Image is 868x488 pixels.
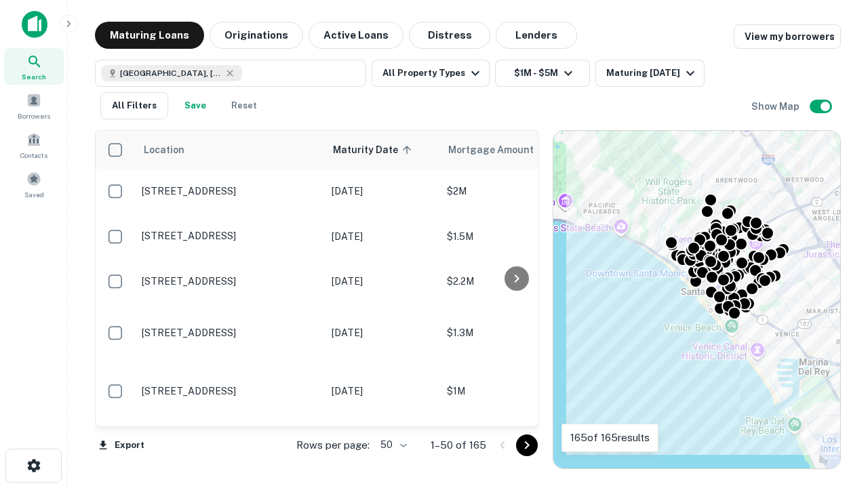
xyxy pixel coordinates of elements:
span: Mortgage Amount [448,142,551,158]
span: Maturity Date [333,142,416,158]
p: [STREET_ADDRESS] [142,327,318,339]
span: [GEOGRAPHIC_DATA], [GEOGRAPHIC_DATA], [GEOGRAPHIC_DATA] [120,67,222,79]
p: $2M [447,184,583,199]
p: 1–50 of 165 [431,437,486,453]
button: All Filters [100,92,168,119]
span: Search [22,71,46,82]
button: Maturing Loans [95,22,204,49]
th: Maturity Date [325,131,440,169]
button: Go to next page [516,434,538,456]
span: Contacts [20,150,47,161]
span: Location [143,142,184,158]
th: Location [135,131,325,169]
p: [STREET_ADDRESS] [142,275,318,287]
span: Borrowers [18,110,50,121]
a: Contacts [4,127,64,163]
button: Export [95,435,148,455]
p: [STREET_ADDRESS] [142,385,318,397]
p: [DATE] [332,274,433,289]
div: Maturing [DATE] [606,65,698,81]
a: Borrowers [4,87,64,124]
button: $1M - $5M [495,60,590,87]
p: [DATE] [332,184,433,199]
iframe: Chat Widget [800,380,868,445]
p: $1.5M [447,229,583,244]
p: $2.2M [447,274,583,289]
button: Lenders [496,22,577,49]
p: [DATE] [332,229,433,244]
span: Saved [24,189,44,200]
button: [GEOGRAPHIC_DATA], [GEOGRAPHIC_DATA], [GEOGRAPHIC_DATA] [95,60,366,87]
p: 165 of 165 results [570,430,650,446]
button: Active Loans [309,22,403,49]
button: Maturing [DATE] [595,60,705,87]
img: capitalize-icon.png [22,11,47,38]
p: Rows per page: [296,437,370,453]
th: Mortgage Amount [440,131,589,169]
button: All Property Types [372,60,490,87]
h6: Show Map [751,99,802,114]
button: Reset [222,92,266,119]
p: $1.3M [447,325,583,340]
p: [DATE] [332,384,433,399]
a: View my borrowers [734,24,841,49]
button: Originations [210,22,303,49]
a: Saved [4,166,64,203]
p: [STREET_ADDRESS] [142,230,318,242]
p: $1M [447,384,583,399]
div: 50 [375,435,409,455]
a: Search [4,48,64,85]
p: [STREET_ADDRESS] [142,185,318,197]
div: 0 0 [553,131,840,468]
button: Distress [409,22,490,49]
p: [DATE] [332,325,433,340]
button: Save your search to get updates of matches that match your search criteria. [174,92,217,119]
